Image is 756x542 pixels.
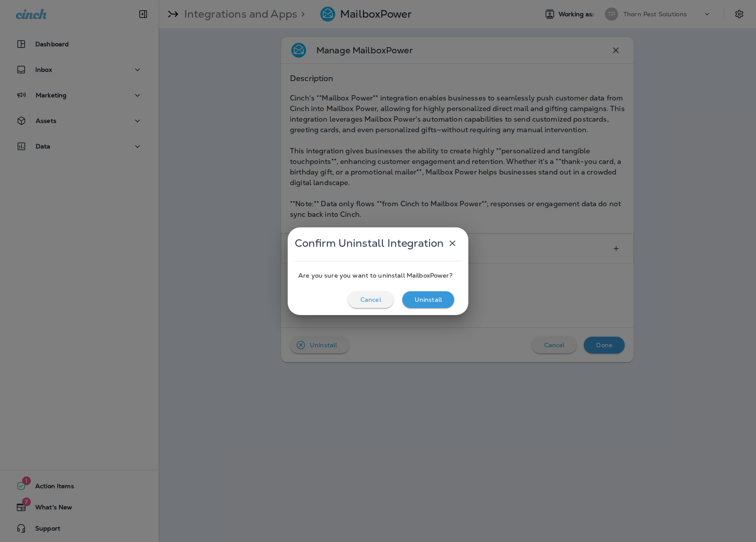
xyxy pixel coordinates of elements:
[295,237,444,250] span: Confirm Uninstall Integration
[360,296,381,303] p: Cancel
[402,291,454,308] button: Uninstall
[348,291,393,308] button: Cancel
[415,296,442,303] p: Uninstall
[298,272,458,279] div: Are you sure you want to uninstall MailboxPower?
